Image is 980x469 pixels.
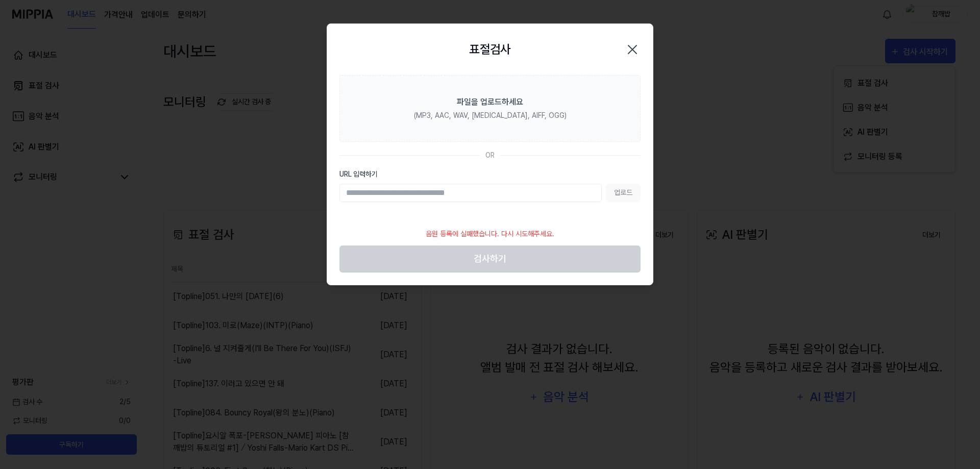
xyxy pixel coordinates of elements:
[420,223,560,245] div: 음원 등록에 실패했습니다. 다시 시도해주세요.
[469,40,511,59] h2: 표절검사
[414,110,567,121] div: (MP3, AAC, WAV, [MEDICAL_DATA], AIFF, OGG)
[339,169,641,180] label: URL 입력하기
[485,150,495,161] div: OR
[457,96,523,108] div: 파일을 업로드하세요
